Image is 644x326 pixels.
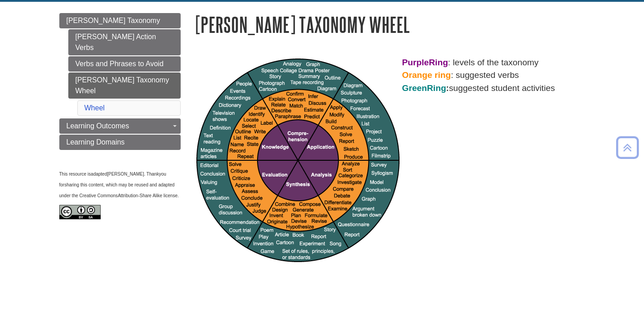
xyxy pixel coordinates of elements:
[59,13,181,233] div: Guide Page Menu
[402,58,429,67] strong: Purple
[91,172,107,177] span: adapted
[402,83,427,93] span: Green
[107,172,159,177] span: [PERSON_NAME]. Thank
[68,56,181,72] a: Verbs and Phrases to Avoid
[118,193,178,198] span: Attribution-Share Alike license
[427,83,446,93] span: Ring
[68,29,181,55] a: [PERSON_NAME] Action Verbs
[613,141,642,154] a: Back to Top
[67,138,125,146] span: Learning Domains
[194,13,585,36] h1: [PERSON_NAME] Taxonomy Wheel
[67,122,129,130] span: Learning Outcomes
[59,135,181,150] a: Learning Domains
[59,13,181,28] a: [PERSON_NAME] Taxonomy
[59,172,91,177] span: This resource is
[429,58,448,67] strong: Ring
[194,56,585,95] p: : levels of the taxonomy : suggested verbs suggested student activities
[67,17,160,24] span: [PERSON_NAME] Taxonomy
[59,118,181,134] a: Learning Outcomes
[402,70,451,80] strong: Orange ring
[84,104,105,112] a: Wheel
[59,172,168,187] span: you for
[68,72,181,99] a: [PERSON_NAME] Taxonomy Wheel
[402,83,449,93] strong: :
[59,182,179,198] span: sharing this content, which may be reused and adapted under the Creative Commons .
